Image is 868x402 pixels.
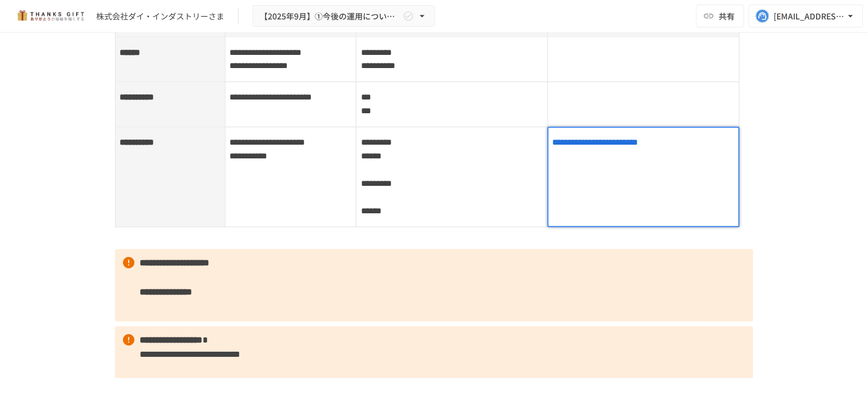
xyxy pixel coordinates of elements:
[774,9,845,23] div: [EMAIL_ADDRESS][DOMAIN_NAME]
[696,5,744,27] button: 共有
[252,5,435,27] button: 【2025年9月】①今後の運用についてのご案内/THANKS GIFTキックオフMTG
[749,5,863,27] button: [EMAIL_ADDRESS][DOMAIN_NAME]
[14,7,87,25] img: mMP1OxWUAhQbsRWCurg7vIHe5HqDpP7qZo7fRoNLXQh
[96,10,224,22] div: 株式会社ダイ・インダストリーさま
[719,10,735,22] span: 共有
[260,9,401,23] span: 【2025年9月】①今後の運用についてのご案内/THANKS GIFTキックオフMTG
